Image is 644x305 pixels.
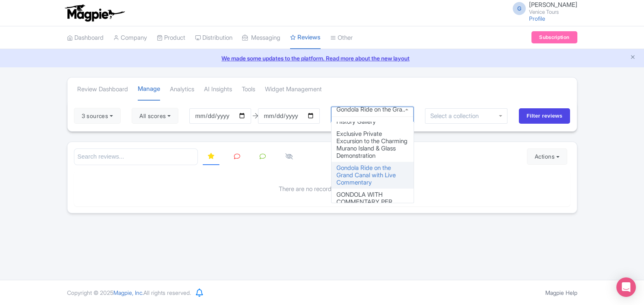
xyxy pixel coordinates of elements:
a: Review Dashboard [77,78,128,101]
img: logo-ab69f6fb50320c5b225c76a69d11143b.png [63,4,126,22]
a: Company [113,27,147,49]
button: Close announcement [630,53,636,62]
a: Magpie Help [545,289,577,296]
span: G [513,2,526,15]
div: Gondola Ride on the Grand Canal with Live Commentary [336,106,409,113]
button: All scores [132,108,178,124]
a: Tools [242,78,255,101]
a: Profile [529,15,545,22]
a: Reviews [290,26,321,49]
a: Manage [138,78,160,101]
div: There are no records of reviews. [74,172,570,207]
div: Copyright © 2025 All rights reserved. [62,288,196,297]
a: Messaging [242,27,280,49]
a: G [PERSON_NAME] Venice Tours [508,2,577,15]
div: Exclusive Private Excursion to the Charming Murano Island & Glass Demonstration [332,128,414,162]
a: Analytics [170,78,194,101]
a: We made some updates to the platform. Read more about the new layout [5,54,639,62]
button: Actions [527,148,567,165]
a: Distribution [195,27,232,49]
a: Dashboard [67,27,104,49]
a: Widget Management [265,78,322,101]
span: Magpie, Inc. [113,289,143,296]
input: Filter reviews [519,108,570,124]
a: Product [157,27,185,49]
small: Venice Tours [529,9,577,15]
div: GONDOLA WITH COMMENTARY PER EDICOLA [332,189,414,215]
div: Gondola Ride on the Grand Canal with Live Commentary [332,162,414,189]
a: AI Insights [204,78,232,101]
button: 3 sources [74,108,121,124]
span: [PERSON_NAME] [529,1,577,9]
a: Other [330,27,353,49]
input: Search reviews... [74,148,198,165]
div: Open Intercom Messenger [616,277,636,297]
a: Subscription [531,31,577,43]
input: Select a collection [430,112,484,120]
